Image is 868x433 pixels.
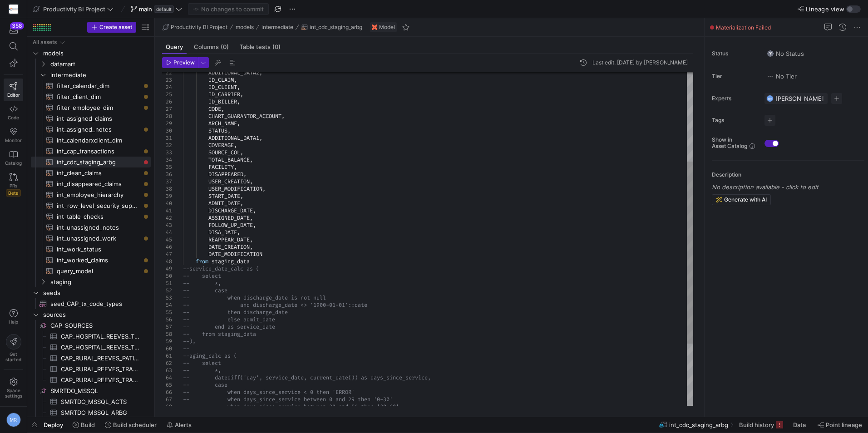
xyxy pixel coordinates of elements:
a: Catalog [4,147,23,169]
button: intermediate [259,22,296,33]
div: Press SPACE to select this row. [31,320,151,331]
div: Press SPACE to select this row. [31,124,151,135]
div: 48 [162,258,172,265]
a: int_unassigned_work​​​​​​​​​​ [31,233,151,244]
button: Alerts [163,417,196,433]
button: Build [69,417,99,433]
span: Query [166,44,183,50]
div: Press SPACE to select this row. [31,396,151,407]
span: 1'::date [342,301,367,309]
button: 358 [4,22,23,38]
div: Press SPACE to select this row. [31,69,151,80]
span: ASSIGNED_DATE [208,214,250,221]
span: REAPPEAR_DATE [208,236,250,243]
span: staging [50,277,149,287]
span: --), [183,338,196,345]
span: ID_CLIENT [208,84,237,91]
span: Model [379,24,395,30]
span: -- case [183,381,227,389]
div: 26 [162,98,172,105]
span: d 29 then '0-30' [342,396,393,403]
div: Press SPACE to select this row. [31,244,151,255]
div: Press SPACE to select this row. [31,287,151,298]
span: int_row_level_security_supervisor​​​​​​​​​​ [57,201,140,211]
span: Tier [712,73,757,79]
span: ID_CLAIM [208,76,234,84]
div: 46 [162,243,172,251]
span: , [253,207,256,214]
button: No statusNo Status [764,48,806,59]
span: -- *, [183,280,221,287]
img: No status [767,50,774,57]
a: CAP_RURAL_REEVES_PATIENT_PAYMENT​​​​​​​​​ [31,353,151,364]
span: from [196,258,208,265]
span: , [237,98,240,105]
div: Press SPACE to select this row. [31,353,151,364]
span: Experts [712,95,757,102]
img: undefined [372,25,377,30]
div: Press SPACE to select this row. [31,91,151,102]
span: -- select [183,359,221,367]
div: 55 [162,309,172,316]
div: Press SPACE to select this row. [31,364,151,374]
span: Help [8,319,19,325]
div: 38 [162,185,172,192]
span: -- datediff('day', service_date, current_da [183,374,342,381]
span: int_disappeared_claims​​​​​​​​​​ [57,179,140,189]
button: Build scheduler [101,417,161,433]
a: CAP_HOSPITAL_REEVES_TRANSACTION_CODES​​​​​​​​​ [31,331,151,342]
div: 35 [162,163,172,171]
span: intermediate [50,70,149,80]
span: CAP_HOSPITAL_REEVES_TRANSACTION_CODES​​​​​​​​​ [61,331,140,342]
div: Press SPACE to select this row. [31,113,151,124]
div: 45 [162,236,172,243]
div: Press SPACE to select this row. [31,309,151,320]
span: Lineage view [806,5,844,13]
a: PRsBeta [4,169,23,200]
span: -- from staging_data [183,330,256,338]
span: int_worked_claims​​​​​​​​​​ [57,255,140,266]
span: Beta [6,189,21,197]
span: , [237,229,240,236]
a: int_clean_claims​​​​​​​​​​ [31,167,151,178]
span: DATE_CREATION [208,243,250,251]
div: 24 [162,84,172,91]
span: int_assigned_notes​​​​​​​​​​ [57,124,140,135]
a: CAP_SOURCES​​​​​​​​ [31,320,151,331]
span: Space settings [5,388,22,399]
span: Monitor [5,138,22,143]
span: filter_calendar_dim​​​​​​​​​​ [57,81,140,91]
a: Editor [4,79,23,101]
a: int_assigned_notes​​​​​​​​​​ [31,124,151,135]
a: int_employee_hierarchy​​​​​​​​​​ [31,189,151,200]
span: , [281,113,285,120]
span: int_employee_hierarchy​​​​​​​​​​ [57,190,140,200]
span: TOTAL_BALANCE [208,156,250,163]
div: 44 [162,229,172,236]
span: SMRTDO_MSSQL_ACTS​​​​​​​​​ [61,397,140,407]
span: , [250,214,253,221]
div: MR [766,95,774,102]
span: ROR' [342,389,355,396]
span: ID_CARRIER [208,91,240,98]
img: No tier [767,73,774,80]
span: STATUS [208,127,227,134]
a: int_row_level_security_supervisor​​​​​​​​​​ [31,200,151,211]
div: 54 [162,301,172,309]
div: Press SPACE to select this row. [31,385,151,396]
span: Editor [7,92,20,98]
span: , [221,105,224,113]
span: Build scheduler [113,421,157,428]
a: https://storage.googleapis.com/y42-prod-data-exchange/images/6On40cC7BTNLwgzZ6Z6KvpMAPxzV1NWE9CLY... [4,1,23,17]
span: , [240,91,243,98]
span: Table tests [240,44,281,50]
span: Productivity BI Project [43,5,105,13]
span: seeds [43,288,149,298]
div: Press SPACE to select this row. [31,48,151,59]
div: 41 [162,207,172,214]
div: 52 [162,287,172,294]
div: Press SPACE to select this row. [31,37,151,48]
span: , [234,76,237,84]
span: staging_data [212,258,250,265]
span: , [250,243,253,251]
